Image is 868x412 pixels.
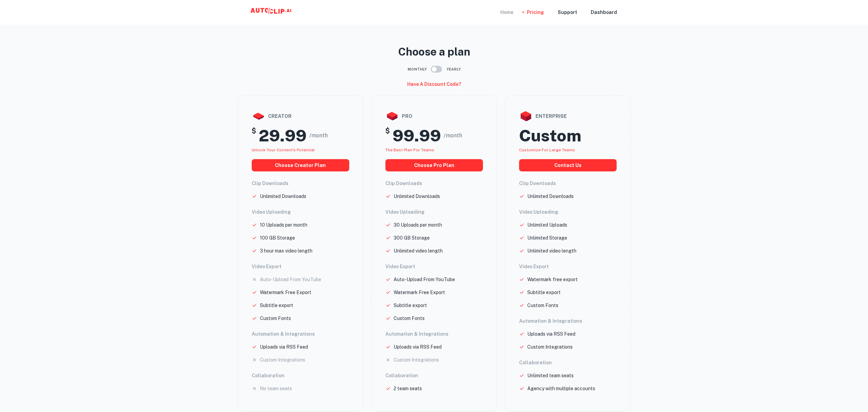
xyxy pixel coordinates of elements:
[260,356,305,364] p: Custom Integrations
[252,372,349,379] h6: Collaboration
[260,343,308,351] p: Uploads via RSS Feed
[385,159,483,171] button: choose pro plan
[527,247,576,255] p: Unlimited video length
[527,372,574,379] p: Unlimited team seats
[309,132,328,140] span: /month
[252,330,349,338] h6: Automation & Integrations
[252,148,315,152] span: Unlock your Content's potential
[259,126,307,146] h2: 29.99
[394,302,427,309] p: Subtitle export
[519,126,581,146] h2: Custom
[394,221,442,229] p: 30 Uploads per month
[252,263,349,270] h6: Video Export
[394,276,455,283] p: Auto-Upload From YouTube
[385,126,390,146] h5: $
[385,208,483,216] h6: Video Uploading
[252,159,349,171] button: choose creator plan
[527,289,561,296] p: Subtitle export
[385,109,483,123] div: pro
[260,315,291,322] p: Custom Fonts
[252,109,349,123] div: creator
[444,132,462,140] span: /month
[394,193,440,200] p: Unlimited Downloads
[527,234,567,242] p: Unlimited Storage
[252,208,349,216] h6: Video Uploading
[404,78,464,90] button: Have a discount code?
[238,44,631,60] p: Choose a plan
[394,343,442,351] p: Uploads via RSS Feed
[385,180,483,187] h6: Clip Downloads
[260,385,292,392] p: No team seats
[394,234,430,242] p: 300 GB Storage
[394,356,439,364] p: Custom Integrations
[527,330,575,338] p: Uploads via RSS Feed
[260,193,306,200] p: Unlimited Downloads
[260,221,307,229] p: 10 Uploads per month
[407,80,461,88] h6: Have a discount code?
[252,126,256,146] h5: $
[527,302,558,309] p: Custom Fonts
[446,66,461,72] span: Yearly
[394,247,443,255] p: Unlimited video length
[519,159,617,171] button: Contact us
[519,359,617,366] h6: Collaboration
[385,148,434,152] span: The best plan for teams
[527,343,573,351] p: Custom Integrations
[260,276,321,283] p: Auto-Upload From YouTube
[519,317,617,325] h6: Automation & Integrations
[519,148,575,152] span: Customize for large teams
[408,66,427,72] span: Monthly
[385,372,483,379] h6: Collaboration
[527,276,578,283] p: Watermark free export
[260,289,311,296] p: Watermark Free Export
[527,385,595,392] p: Agency with multiple accounts
[393,126,441,146] h2: 99.99
[527,193,574,200] p: Unlimited Downloads
[519,208,617,216] h6: Video Uploading
[519,180,617,187] h6: Clip Downloads
[394,289,445,296] p: Watermark Free Export
[385,330,483,338] h6: Automation & Integrations
[394,385,422,392] p: 2 team seats
[260,247,312,255] p: 3 hour max video length
[260,234,295,242] p: 100 GB Storage
[260,302,293,309] p: Subtitle export
[527,221,567,229] p: Unlimited Uploads
[252,180,349,187] h6: Clip Downloads
[519,263,617,270] h6: Video Export
[519,109,617,123] div: enterprise
[385,263,483,270] h6: Video Export
[394,315,425,322] p: Custom Fonts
